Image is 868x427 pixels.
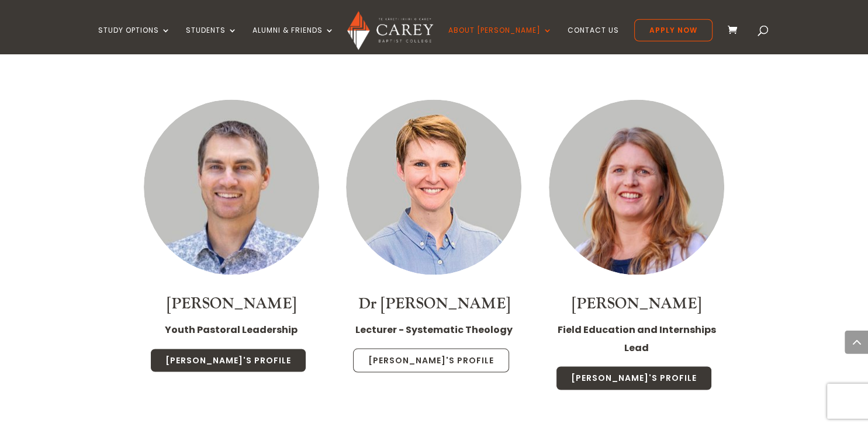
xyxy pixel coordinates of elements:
a: Apply Now [634,19,713,41]
strong: Lecturer - Systematic Theology [355,323,513,336]
a: Alumni & Friends [253,26,334,54]
strong: Youth Pastoral Leadership [165,323,298,336]
strong: Field Education and Internships Lead [558,323,716,354]
a: About [PERSON_NAME] [448,26,552,54]
a: Students [186,26,237,54]
img: Nicola Mountfort_300x300 [549,100,724,275]
a: [PERSON_NAME]'s Profile [556,366,712,391]
a: [PERSON_NAME]'s Profile [353,349,509,373]
a: Contact Us [568,26,619,54]
a: Study Options [98,26,171,54]
a: [PERSON_NAME] [572,294,701,314]
a: [PERSON_NAME] [167,294,296,314]
img: Carey Baptist College [347,11,433,50]
a: [PERSON_NAME]'s Profile [150,349,306,373]
a: Dr [PERSON_NAME] [358,294,510,314]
